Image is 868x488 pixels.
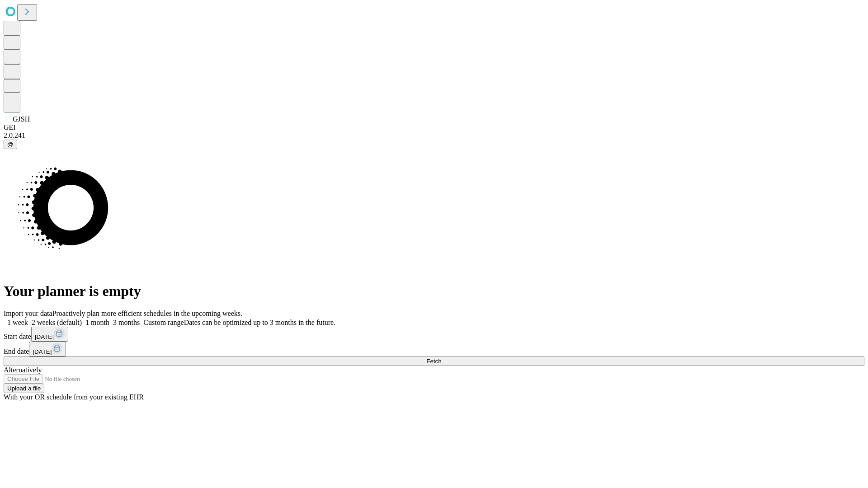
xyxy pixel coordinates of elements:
span: Proactively plan more efficient schedules in the upcoming weeks. [52,310,242,317]
span: @ [7,141,14,148]
span: 3 months [113,319,140,326]
span: 1 month [85,319,109,326]
span: GJSH [13,115,30,123]
span: Fetch [426,358,441,365]
h1: Your planner is empty [4,283,864,300]
div: End date [4,342,864,357]
div: 2.0.241 [4,131,864,140]
span: Import your data [4,310,52,317]
span: [DATE] [33,348,52,355]
span: Dates can be optimized up to 3 months in the future. [184,319,335,326]
button: [DATE] [29,342,66,357]
button: Upload a file [4,384,44,393]
button: [DATE] [31,327,68,342]
span: [DATE] [35,333,54,340]
span: 2 weeks (default) [32,319,82,326]
span: Custom range [143,319,184,326]
span: 1 week [7,319,28,326]
button: Fetch [4,357,864,366]
span: Alternatively [4,366,42,374]
span: With your OR schedule from your existing EHR [4,393,144,401]
div: GEI [4,123,864,131]
div: Start date [4,327,864,342]
button: @ [4,140,17,149]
